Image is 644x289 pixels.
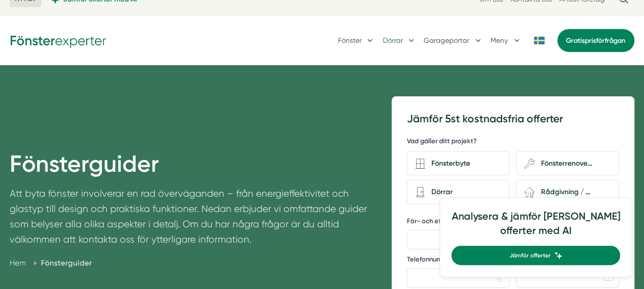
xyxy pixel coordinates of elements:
button: Meny [491,28,522,53]
button: Fönster [338,28,375,53]
span: Gratis [566,37,585,44]
a: Hem [10,258,26,268]
a: Fönsterguider [41,258,92,268]
img: Fönsterexperter Logotyp [10,32,107,48]
label: Telefonnummer [407,255,509,266]
a: Gratisprisförfrågan [557,29,634,52]
p: Att byta fönster involverar en rad överväganden – från energieffektivitet och glastyp till design... [10,186,368,252]
nav: Breadcrumb [10,257,368,269]
h4: Analysera & jämför [PERSON_NAME] offerter med AI [451,209,620,246]
span: Jämför offerter [509,251,550,260]
h5: Vad gäller ditt projekt? [407,137,477,148]
button: Dörrar [382,28,416,53]
label: För- och efternamn [407,217,509,228]
a: Jämför offerter [451,246,620,265]
span: » [33,257,37,269]
h1: Fönsterguider [10,150,368,186]
button: Garageportar [424,28,483,53]
h3: Jämför 5st kostnadsfria offerter [407,112,619,126]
